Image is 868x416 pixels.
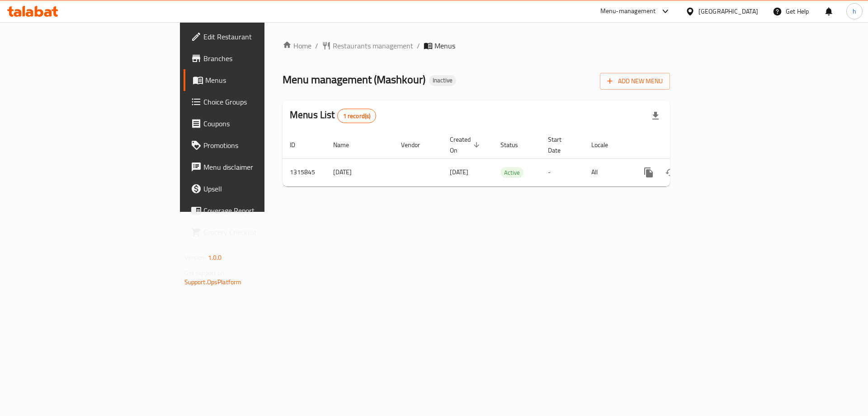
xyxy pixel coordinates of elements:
[184,113,325,134] a: Coupons
[203,53,318,64] span: Branches
[450,134,482,156] span: Created On
[638,162,660,183] button: more
[338,112,376,120] span: 1 record(s)
[203,96,318,107] span: Choice Groups
[203,183,318,194] span: Upsell
[184,200,325,221] a: Coverage Report
[203,140,318,151] span: Promotions
[203,118,318,129] span: Coupons
[184,178,325,200] a: Upsell
[607,76,663,87] span: Add New Menu
[184,69,325,91] a: Menus
[283,40,670,51] nav: breadcrumb
[660,162,681,183] button: Change Status
[434,40,455,51] span: Menus
[208,252,222,263] span: 1.0.0
[645,105,666,127] div: Export file
[417,40,420,51] li: /
[290,108,376,123] h2: Menus List
[203,205,318,216] span: Coverage Report
[631,131,732,159] th: Actions
[205,75,318,86] span: Menus
[541,158,584,186] td: -
[290,139,307,150] span: ID
[322,40,413,51] a: Restaurants management
[698,6,758,16] div: [GEOGRAPHIC_DATA]
[450,166,468,178] span: [DATE]
[203,162,318,172] span: Menu disclaimer
[333,40,413,51] span: Restaurants management
[591,139,620,150] span: Locale
[548,134,573,156] span: Start Date
[429,75,456,86] div: Inactive
[600,6,656,17] div: Menu-management
[429,77,456,84] span: Inactive
[853,6,856,16] span: h
[184,134,325,156] a: Promotions
[337,109,377,123] div: Total records count
[184,276,242,288] a: Support.OpsPlatform
[600,73,670,90] button: Add New Menu
[184,26,325,48] a: Edit Restaurant
[184,48,325,69] a: Branches
[500,139,530,150] span: Status
[500,167,524,178] span: Active
[203,227,318,238] span: Grocery Checklist
[283,69,425,90] span: Menu management ( Mashkour )
[184,252,207,263] span: Version:
[184,91,325,113] a: Choice Groups
[333,139,361,150] span: Name
[584,158,631,186] td: All
[326,158,394,186] td: [DATE]
[203,31,318,42] span: Edit Restaurant
[184,267,226,279] span: Get support on:
[401,139,432,150] span: Vendor
[283,131,732,186] table: enhanced table
[184,221,325,243] a: Grocery Checklist
[184,156,325,178] a: Menu disclaimer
